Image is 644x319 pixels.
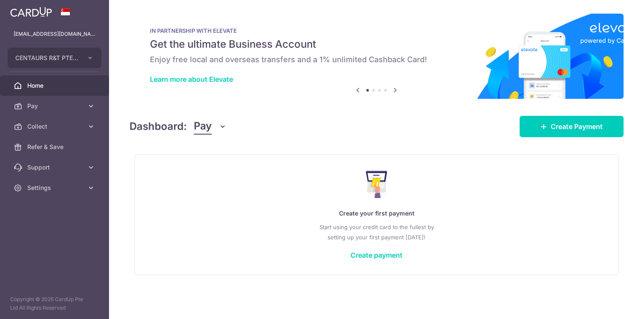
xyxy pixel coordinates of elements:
img: CardUp [10,7,52,17]
a: Create payment [351,251,402,259]
button: CENTAURS R&T PTE. LTD. [8,48,101,68]
span: Refer & Save [27,143,83,151]
span: Pay [194,118,212,135]
h5: Get the ultimate Business Account [150,37,603,51]
img: Renovation banner [129,14,624,99]
a: Create Payment [520,116,624,137]
p: IN PARTNERSHIP WITH ELEVATE [150,27,603,34]
h6: Enjoy free local and overseas transfers and a 1% unlimited Cashback Card! [150,55,603,65]
p: Start using your credit card to the fullest by setting up your first payment [DATE]! [152,222,601,242]
p: [EMAIL_ADDRESS][DOMAIN_NAME] [14,30,95,38]
button: Pay [194,118,227,135]
span: CENTAURS R&T PTE. LTD. [15,54,78,62]
span: Create Payment [551,121,603,132]
span: Collect [27,122,83,131]
span: Settings [27,184,83,192]
span: Pay [27,102,83,110]
a: Learn more about Elevate [150,75,233,83]
h4: Dashboard: [129,119,187,134]
p: Create your first payment [152,208,601,218]
span: Home [27,81,83,90]
span: Support [27,163,83,172]
img: Make Payment [366,171,388,198]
